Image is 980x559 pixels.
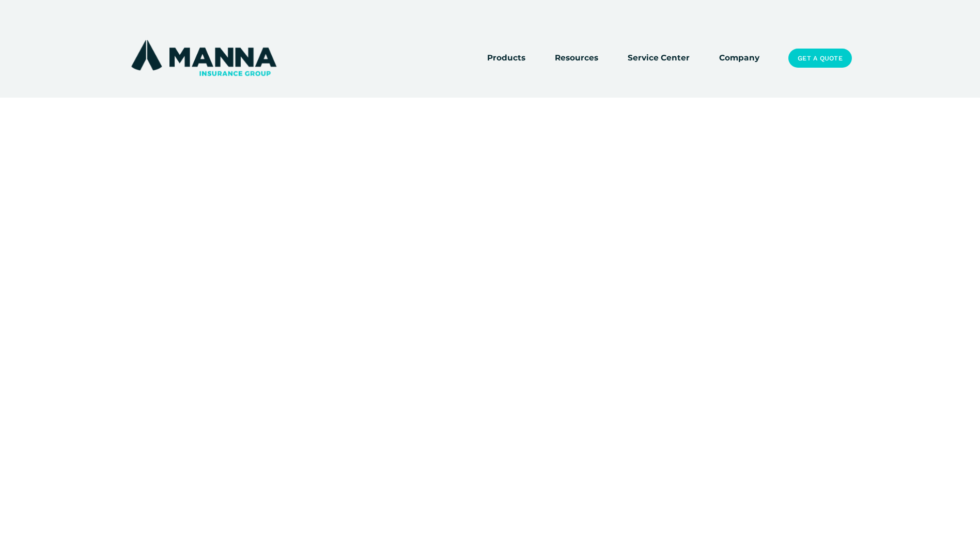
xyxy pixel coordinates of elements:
span: Products [487,52,525,65]
a: Service Center [628,51,690,65]
a: folder dropdown [555,51,598,65]
a: Get a Quote [788,49,851,68]
span: Resources [555,52,598,65]
img: Manna Insurance Group [129,38,279,78]
a: Company [719,51,759,65]
a: folder dropdown [487,51,525,65]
